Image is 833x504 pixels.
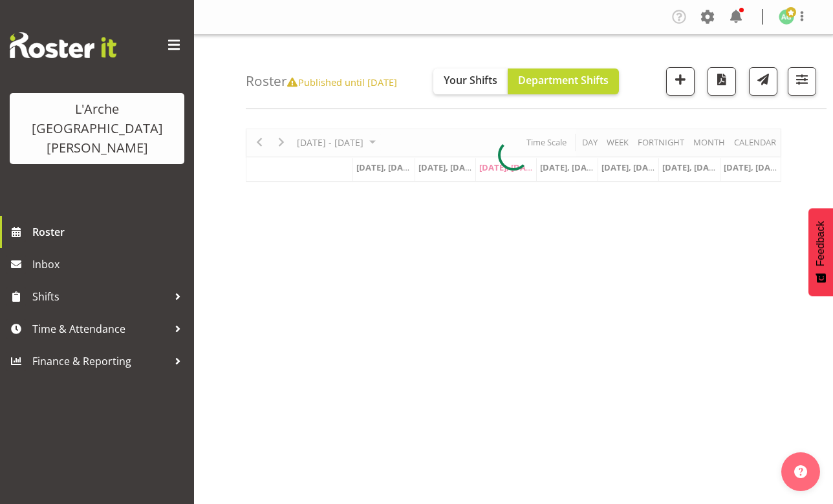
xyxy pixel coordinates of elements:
[508,68,619,94] button: Department Shifts
[788,67,816,96] button: Filter Shifts
[433,68,508,94] button: Your Shifts
[10,32,116,58] img: Rosterit website logo
[518,73,609,87] span: Department Shifts
[32,287,168,306] span: Shifts
[32,319,168,339] span: Time & Attendance
[749,67,777,96] button: Send a list of all shifts for the selected filtered period to all rostered employees.
[815,221,827,266] span: Feedback
[794,465,807,478] img: help-xxl-2.png
[32,255,188,274] span: Inbox
[808,208,833,296] button: Feedback - Show survey
[246,74,396,89] h4: Roster
[23,100,171,158] div: L'Arche [GEOGRAPHIC_DATA][PERSON_NAME]
[32,352,168,371] span: Finance & Reporting
[708,67,736,96] button: Download a PDF of the roster according to the set date range.
[32,222,188,242] span: Roster
[666,67,695,96] button: Add a new shift
[444,73,497,87] span: Your Shifts
[287,76,396,89] span: Published until [DATE]
[779,9,794,25] img: adrian-garduque52.jpg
